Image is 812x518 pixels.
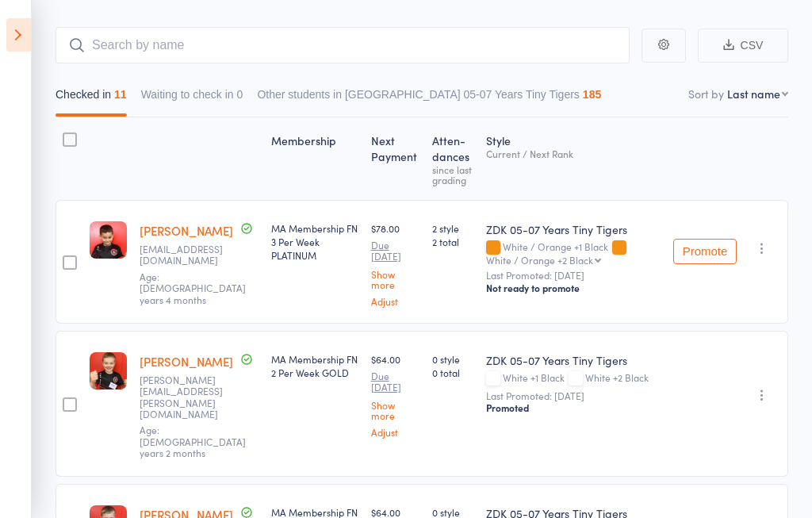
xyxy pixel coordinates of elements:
[271,221,358,262] div: MA Membership FN 3 Per Week PLATINUM
[371,269,419,290] a: Show more
[486,270,661,281] small: Last Promoted: [DATE]
[371,370,419,393] small: Due [DATE]
[432,352,473,366] span: 0 style
[90,352,127,389] img: image1755853134.png
[426,125,480,193] div: Atten­dances
[257,80,601,117] button: Other students in [GEOGRAPHIC_DATA] 05-07 Years Tiny Tigers185
[140,423,246,459] span: Age: [DEMOGRAPHIC_DATA] years 2 months
[688,86,724,102] label: Sort by
[140,244,243,267] small: abbiejcb13@gmail.com
[141,80,243,117] button: Waiting to check in0
[486,282,661,294] div: Not ready to promote
[486,372,661,386] div: White +1 Black
[585,370,649,384] span: White +2 Black
[56,27,630,63] input: Search by name
[486,221,661,237] div: ZDK 05-07 Years Tiny Tigers
[486,148,661,159] div: Current / Next Rank
[271,352,358,379] div: MA Membership FN 2 Per Week GOLD
[583,88,601,101] div: 185
[432,366,473,379] span: 0 total
[371,240,419,263] small: Due [DATE]
[371,221,419,306] div: $78.00
[140,270,246,306] span: Age: [DEMOGRAPHIC_DATA] years 4 months
[237,88,243,101] div: 0
[486,241,661,265] div: White / Orange +1 Black
[432,221,473,235] span: 2 style
[480,125,667,193] div: Style
[371,352,419,437] div: $64.00
[140,374,243,420] small: jared.cole@bigpond.com
[486,255,593,265] div: White / Orange +2 Black
[90,221,127,259] img: image1707469159.png
[432,235,473,248] span: 2 total
[486,390,661,401] small: Last Promoted: [DATE]
[486,352,661,368] div: ZDK 05-07 Years Tiny Tigers
[265,125,365,193] div: Membership
[365,125,426,193] div: Next Payment
[432,164,473,185] div: since last grading
[371,427,419,437] a: Adjust
[486,401,661,414] div: Promoted
[727,86,780,102] div: Last name
[140,222,233,239] a: [PERSON_NAME]
[698,29,788,63] button: CSV
[56,80,127,117] button: Checked in11
[673,239,737,264] button: Promote
[114,88,127,101] div: 11
[140,353,233,370] a: [PERSON_NAME]
[371,296,419,306] a: Adjust
[371,400,419,420] a: Show more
